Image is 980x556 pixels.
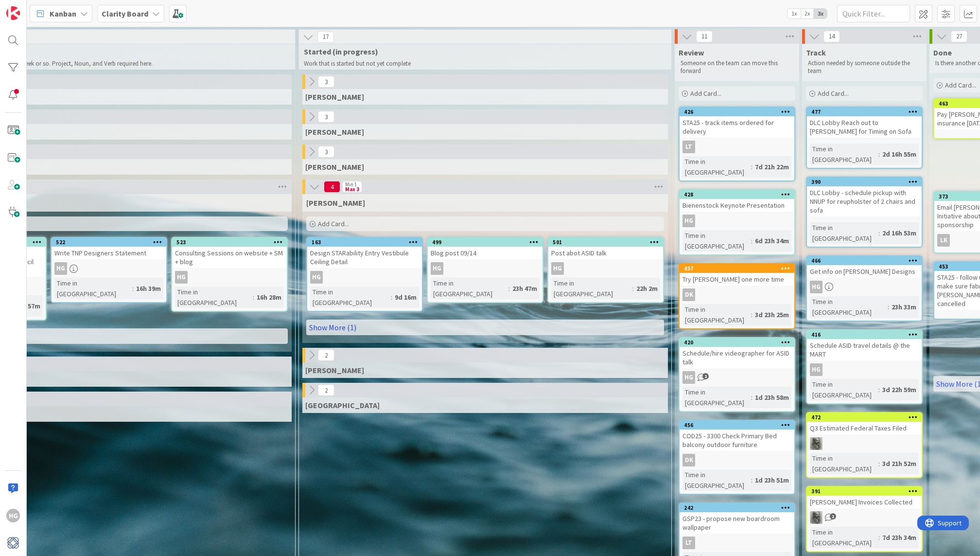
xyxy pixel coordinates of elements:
[551,262,564,275] div: HG
[680,273,794,286] div: Try [PERSON_NAME] one more time
[933,48,952,57] span: Done
[811,331,922,338] div: 416
[807,281,922,293] div: HG
[807,422,922,434] div: Q3 Estimated Federal Taxes Filed
[318,146,334,158] span: 3
[810,379,878,400] div: Time in [GEOGRAPHIC_DATA]
[680,421,794,451] div: 456COD25 - 3300 Check Primary Bed balcony outdoor furniture
[807,178,922,216] div: 390DLC Lobby - schedule pickup with NNUP for reupholster of 2 chairs and sofa
[176,239,287,246] div: 523
[307,247,422,268] div: Design STARability Entry Vestibule Ceiling Detail
[752,475,791,485] div: 1d 23h 51m
[880,384,919,395] div: 3d 22h 59m
[428,238,542,259] div: 499Blog post 09/14
[307,271,422,284] div: HG
[751,235,752,246] span: :
[807,363,922,376] div: HG
[679,48,704,57] span: Review
[680,347,794,368] div: Schedule/hire videographer for ASID talk
[682,371,695,384] div: HG
[811,179,922,185] div: 390
[889,302,919,312] div: 23h 33m
[807,256,922,278] div: 466Get info on [PERSON_NAME] Designs
[684,108,794,115] div: 426
[306,237,423,312] a: 163Design STARability Entry Vestibule Ceiling DetailHGTime in [GEOGRAPHIC_DATA]:9d 16m
[807,108,922,138] div: 477DLC Lobby Reach out to [PERSON_NAME] for Timing on Sofa
[818,89,849,98] span: Add Card...
[807,487,922,508] div: 391[PERSON_NAME] Invoices Collected
[807,108,922,116] div: 477
[951,31,967,42] span: 27
[681,59,793,75] p: Someone on the team can move this forward
[806,255,923,322] a: 466Get info on [PERSON_NAME] DesignsHGTime in [GEOGRAPHIC_DATA]:23h 33m
[304,60,660,68] p: Work that is started but not yet complete
[806,107,923,169] a: 477DLC Lobby Reach out to [PERSON_NAME] for Timing on SofaTime in [GEOGRAPHIC_DATA]:2d 16h 55m
[807,178,922,186] div: 390
[806,329,923,404] a: 416Schedule ASID travel details @ the MARTHGTime in [GEOGRAPHIC_DATA]:3d 22h 59m
[172,238,287,268] div: 523Consulting Sessions on website + SM + blog
[318,349,334,361] span: 2
[696,31,713,42] span: 11
[878,532,880,543] span: :
[306,320,664,335] a: Show More (1)
[172,271,287,284] div: HG
[102,9,148,18] b: Clarity Board
[807,339,922,360] div: Schedule ASID travel details @ the MART
[807,330,922,360] div: 416Schedule ASID travel details @ the MART
[56,239,166,246] div: 522
[431,278,508,299] div: Time in [GEOGRAPHIC_DATA]
[345,182,357,187] div: Min 1
[684,504,794,511] div: 242
[810,281,822,293] div: HG
[432,239,542,246] div: 499
[134,283,163,294] div: 16h 39m
[52,247,166,259] div: Write TNP Designers Statement
[682,230,751,251] div: Time in [GEOGRAPHIC_DATA]
[305,365,364,375] span: Philip
[682,304,751,325] div: Time in [GEOGRAPHIC_DATA]
[307,238,422,268] div: 163Design STARability Entry Vestibule Ceiling Detail
[318,384,334,396] span: 2
[680,430,794,451] div: COD25 - 3300 Check Primary Bed balcony outdoor furniture
[52,238,166,259] div: 522Write TNP Designers Statement
[682,537,695,549] div: LT
[680,108,794,116] div: 426
[547,237,664,303] a: 501Post abot ASID talkHGTime in [GEOGRAPHIC_DATA]:22h 2m
[808,59,921,75] p: Action needed by someone outside the team
[811,488,922,495] div: 391
[807,487,922,496] div: 391
[810,296,888,318] div: Time in [GEOGRAPHIC_DATA]
[810,363,822,376] div: HG
[837,5,910,22] input: Quick Filter...
[810,437,822,450] img: PA
[751,475,752,485] span: :
[810,527,878,548] div: Time in [GEOGRAPHIC_DATA]
[632,283,634,294] span: :
[878,458,880,469] span: :
[810,511,822,524] img: PA
[807,186,922,216] div: DLC Lobby - schedule pickup with NNUP for reupholster of 2 chairs and sofa
[682,141,695,153] div: LT
[680,537,794,549] div: LT
[132,283,134,294] span: :
[682,469,751,491] div: Time in [GEOGRAPHIC_DATA]
[830,513,836,520] span: 1
[305,127,364,137] span: Lisa T.
[814,9,827,18] span: 3x
[318,76,334,88] span: 3
[752,309,791,320] div: 3d 23h 25m
[548,238,663,247] div: 501
[310,271,323,284] div: HG
[548,247,663,259] div: Post abot ASID talk
[307,238,422,247] div: 163
[6,6,20,20] img: Visit kanbanzone.com
[690,89,721,98] span: Add Card...
[680,503,794,512] div: 242
[880,458,919,469] div: 3d 21h 52m
[306,198,365,208] span: Hannah
[806,177,923,248] a: 390DLC Lobby - schedule pickup with NNUP for reupholster of 2 chairs and sofaTime in [GEOGRAPHIC_...
[20,1,44,13] span: Support
[431,262,443,275] div: HG
[54,278,132,299] div: Time in [GEOGRAPHIC_DATA]
[823,31,840,42] span: 14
